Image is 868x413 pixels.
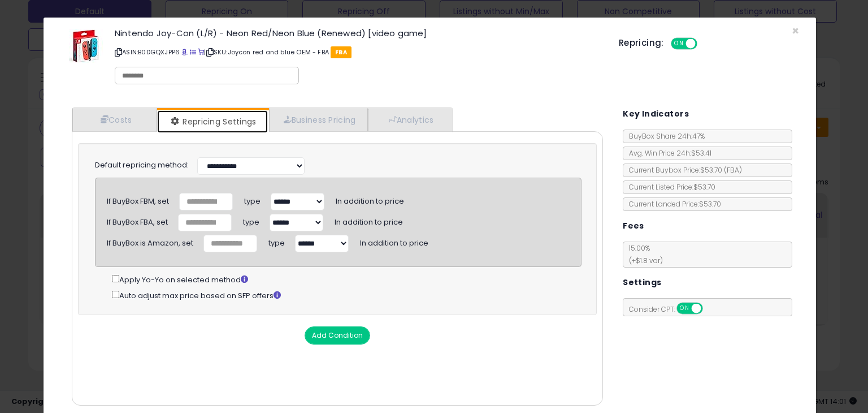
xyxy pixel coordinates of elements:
[190,48,196,57] a: All offer listings
[623,276,661,290] h5: Settings
[623,256,663,265] span: (+$1.8 var)
[623,219,644,233] h5: Fees
[701,304,719,313] span: OFF
[107,213,168,228] div: If BuyBox FBA, set
[623,243,663,265] span: 15.00 %
[336,192,404,206] span: In addition to price
[695,39,713,49] span: OFF
[360,234,428,248] span: In addition to price
[269,108,368,131] a: Business Pricing
[335,213,403,227] span: In addition to price
[305,326,370,345] button: Add Condition
[198,48,204,57] a: Your listing only
[672,39,686,49] span: ON
[112,273,581,286] div: Apply Yo-Yo on selected method
[678,304,692,313] span: ON
[243,213,259,227] span: type
[623,148,711,158] span: Avg. Win Price 24h: $53.41
[700,165,742,175] span: $53.70
[69,29,103,63] img: 51c7DAPj3IL._SL60_.jpg
[623,182,715,192] span: Current Listed Price: $53.70
[157,110,268,133] a: Repricing Settings
[623,304,718,314] span: Consider CPT:
[72,108,157,131] a: Costs
[107,234,193,249] div: If BuyBox is Amazon, set
[244,192,261,206] span: type
[107,192,169,207] div: If BuyBox FBM, set
[181,48,188,57] a: BuyBox page
[623,165,742,175] span: Current Buybox Price:
[792,23,799,39] span: ×
[619,38,664,48] h5: Repricing:
[115,43,602,61] p: ASIN: B0DGQXJPP6 | SKU: Joycon red and blue OEM - FBA
[623,131,705,141] span: BuyBox Share 24h: 47%
[112,289,581,302] div: Auto adjust max price based on SFP offers
[368,108,452,131] a: Analytics
[724,165,742,175] span: ( FBA )
[623,199,721,209] span: Current Landed Price: $53.70
[268,234,285,248] span: type
[95,160,189,171] label: Default repricing method:
[115,29,602,37] h3: Nintendo Joy-Con (L/R) - Neon Red/Neon Blue (Renewed) [video game]
[623,107,689,121] h5: Key Indicators
[331,46,351,58] span: FBA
